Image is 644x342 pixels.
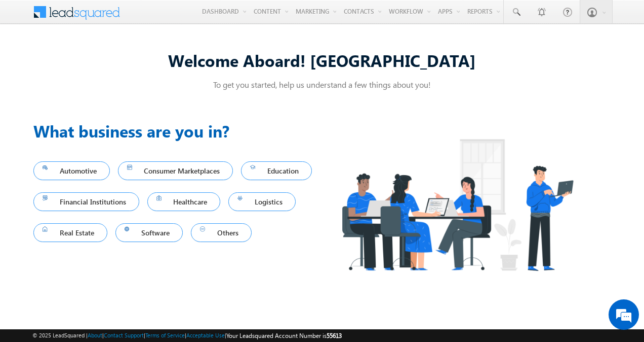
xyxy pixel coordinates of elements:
[125,226,174,240] span: Software
[32,331,342,340] span: © 2025 LeadSquared | | | | |
[327,332,342,339] span: 55613
[127,164,224,178] span: Consumer Marketplaces
[43,226,98,240] span: Real Estate
[33,49,611,71] div: Welcome Aboard! [GEOGRAPHIC_DATA]
[322,119,592,291] img: Industry.png
[186,332,225,338] a: Acceptable Use
[226,332,342,339] span: Your Leadsquared Account Number is
[43,164,101,178] span: Automotive
[237,195,287,209] span: Logistics
[145,332,185,338] a: Terms of Service
[104,332,144,338] a: Contact Support
[156,195,212,209] span: Healthcare
[43,195,130,209] span: Financial Institutions
[250,164,303,178] span: Education
[88,332,102,338] a: About
[33,119,322,143] h3: What business are you in?
[33,79,611,90] p: To get you started, help us understand a few things about you!
[200,226,243,240] span: Others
